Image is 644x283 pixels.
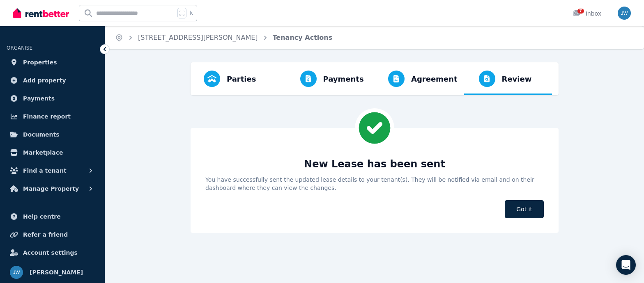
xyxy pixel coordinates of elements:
p: You have successfully sent the updated lease details to your tenant(s). They will be notified via... [205,176,544,192]
div: Inbox [573,9,601,18]
a: Documents [7,126,98,143]
button: Manage Property [7,180,98,197]
span: Payments [23,94,55,103]
span: Documents [23,130,60,139]
div: Open Intercom Messenger [616,255,636,275]
span: Got it [505,200,544,218]
span: Refer a friend [23,230,68,240]
nav: Progress [191,62,559,95]
span: ORGANISE [7,45,32,51]
span: Help centre [23,212,61,221]
a: Marketplace [7,144,98,161]
a: Refer a friend [7,226,98,243]
a: Account settings [7,244,98,261]
img: Jake Wakil [10,266,23,279]
span: Find a tenant [23,166,67,176]
a: Add property [7,72,98,89]
span: Properties [23,57,57,67]
a: Properties [7,54,98,71]
span: Manage Property [23,184,79,194]
a: Payments [7,90,98,107]
a: [STREET_ADDRESS][PERSON_NAME] [138,34,258,41]
span: Add property [23,75,66,85]
img: RentBetter [13,7,69,19]
a: Tenancy Actions [273,34,333,41]
a: Finance report [7,108,98,125]
h3: New Lease has been sent [304,157,445,171]
nav: Breadcrumb [105,26,342,49]
span: k [190,10,193,16]
span: Account settings [23,248,78,258]
span: Finance report [23,112,71,121]
img: Jake Wakil [618,7,631,20]
a: Help centre [7,208,98,225]
span: Marketplace [23,148,63,157]
span: [PERSON_NAME] [30,267,83,277]
button: Find a tenant [7,162,98,179]
span: 7 [577,9,584,14]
